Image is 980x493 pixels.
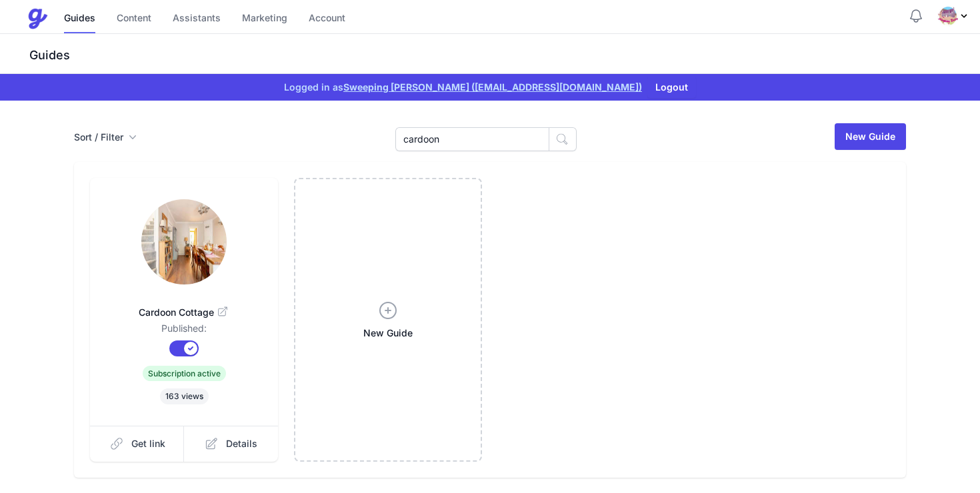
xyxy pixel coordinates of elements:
a: Content [117,5,151,33]
input: Search Guides [395,127,549,151]
span: 163 views [160,388,209,404]
a: Assistants [173,5,221,33]
span: Details [226,437,257,450]
button: Logout [647,77,696,98]
a: New Guide [835,123,906,150]
a: Details [184,426,278,462]
button: Sort / Filter [74,131,137,144]
span: New Guide [363,326,413,340]
a: Sweeping [PERSON_NAME] ([EMAIL_ADDRESS][DOMAIN_NAME]) [343,81,642,93]
a: Get link [90,426,185,462]
img: Guestive Guides [27,8,48,29]
span: Get link [131,437,165,450]
a: Guides [64,5,95,33]
a: New Guide [294,178,482,462]
img: jdtybwo7j0y09u4raefszbtg7te8 [937,5,959,27]
div: Profile Menu [937,5,969,27]
span: Subscription active [143,366,226,381]
a: Cardoon Cottage [111,290,257,322]
dd: Published: [111,322,257,340]
img: kjo5p7clyic57wnnkei55kwq0jou [141,199,227,284]
span: Logged in as [284,81,642,94]
button: Notifications [908,8,924,24]
span: Cardoon Cottage [111,306,257,319]
h3: Guides [27,47,980,63]
a: Marketing [242,5,287,33]
a: Account [309,5,345,33]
